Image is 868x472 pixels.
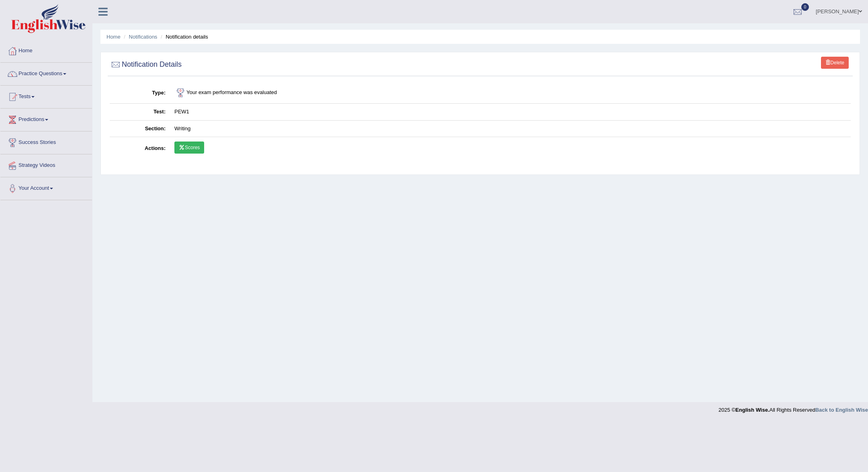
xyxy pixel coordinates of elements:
[110,59,182,71] h2: Notification Details
[0,40,92,60] a: Home
[170,120,851,137] td: Writing
[0,109,92,129] a: Predictions
[110,104,170,121] th: Test
[815,407,868,413] a: Back to English Wise
[735,407,769,413] strong: English Wise.
[170,82,851,104] td: Your exam performance was evaluated
[174,142,204,154] a: Scores
[159,33,208,41] li: Notification details
[0,154,92,174] a: Strategy Videos
[110,82,170,104] th: Type
[821,57,849,69] a: Delete
[170,104,851,121] td: PEW1
[0,177,92,197] a: Your Account
[129,34,158,40] a: Notifications
[110,137,170,160] th: Actions
[719,402,868,414] div: 2025 © All Rights Reserved
[106,34,121,40] a: Home
[0,63,92,83] a: Practice Questions
[801,3,809,11] span: 0
[110,120,170,137] th: Section
[0,131,92,152] a: Success Stories
[0,86,92,106] a: Tests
